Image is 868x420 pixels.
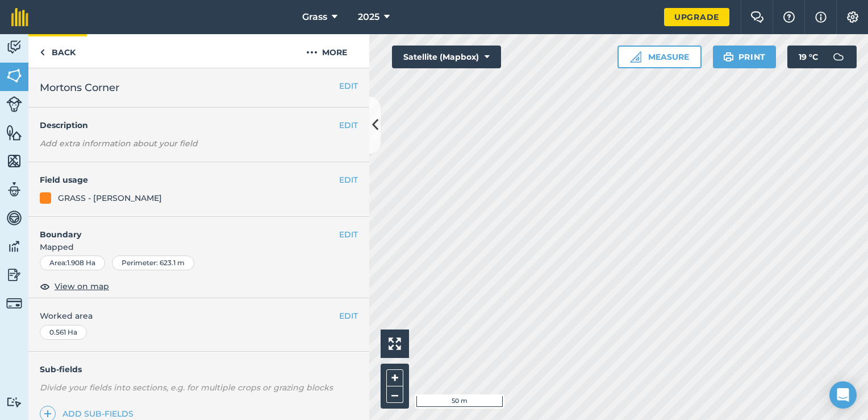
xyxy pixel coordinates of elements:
[829,381,857,409] div: Open Intercom Messenger
[6,39,22,56] img: svg+xml;base64,PD94bWwgdmVyc2lvbj0iMS4wIiBlbmNvZGluZz0idXRmLTgiPz4KPCEtLSBHZW5lcmF0b3I6IEFkb2JlIE...
[28,34,87,68] a: Back
[6,124,22,141] img: svg+xml;base64,PHN2ZyB4bWxucz0iaHR0cDovL3d3dy53My5vcmcvMjAwMC9zdmciIHdpZHRoPSI1NiIgaGVpZ2h0PSI2MC...
[40,279,50,293] img: svg+xml;base64,PHN2ZyB4bWxucz0iaHR0cDovL3d3dy53My5vcmcvMjAwMC9zdmciIHdpZHRoPSIxOCIgaGVpZ2h0PSIyNC...
[112,256,194,270] div: Perimeter : 623.1 m
[358,10,379,24] span: 2025
[846,11,859,23] img: A cog icon
[40,325,87,340] div: 0.561 Ha
[782,11,796,23] img: A question mark icon
[6,295,22,311] img: svg+xml;base64,PD94bWwgdmVyc2lvbj0iMS4wIiBlbmNvZGluZz0idXRmLTgiPz4KPCEtLSBHZW5lcmF0b3I6IEFkb2JlIE...
[815,10,827,24] img: svg+xml;base64,PHN2ZyB4bWxucz0iaHR0cDovL3d3dy53My5vcmcvMjAwMC9zdmciIHdpZHRoPSIxNyIgaGVpZ2h0PSIxNy...
[28,363,369,376] h4: Sub-fields
[392,46,501,68] button: Satellite (Mapbox)
[339,310,358,322] button: EDIT
[6,67,22,84] img: svg+xml;base64,PHN2ZyB4bWxucz0iaHR0cDovL3d3dy53My5vcmcvMjAwMC9zdmciIHdpZHRoPSI1NiIgaGVpZ2h0PSI2MC...
[389,337,401,350] img: Four arrows, one pointing top left, one top right, one bottom right and the last bottom left
[302,10,327,24] span: Grass
[339,80,358,92] button: EDIT
[28,241,369,253] span: Mapped
[6,209,22,227] img: svg+xml;base64,PD94bWwgdmVyc2lvbj0iMS4wIiBlbmNvZGluZz0idXRmLTgiPz4KPCEtLSBHZW5lcmF0b3I6IEFkb2JlIE...
[40,80,119,96] span: Mortons Corner
[750,11,764,23] img: Two speech bubbles overlapping with the left bubble in the forefront
[827,46,850,68] img: svg+xml;base64,PD94bWwgdmVyc2lvbj0iMS4wIiBlbmNvZGluZz0idXRmLTgiPz4KPCEtLSBHZW5lcmF0b3I6IEFkb2JlIE...
[40,46,45,59] img: svg+xml;base64,PHN2ZyB4bWxucz0iaHR0cDovL3d3dy53My5vcmcvMjAwMC9zdmciIHdpZHRoPSI5IiBoZWlnaHQ9IjI0Ii...
[6,96,22,112] img: svg+xml;base64,PD94bWwgdmVyc2lvbj0iMS4wIiBlbmNvZGluZz0idXRmLTgiPz4KPCEtLSBHZW5lcmF0b3I6IEFkb2JlIE...
[40,138,198,149] em: Add extra information about your field
[28,217,339,241] h4: Boundary
[6,238,22,255] img: svg+xml;base64,PD94bWwgdmVyc2lvbj0iMS4wIiBlbmNvZGluZz0idXRmLTgiPz4KPCEtLSBHZW5lcmF0b3I6IEFkb2JlIE...
[339,228,358,241] button: EDIT
[339,119,358,131] button: EDIT
[617,46,702,68] button: Measure
[6,153,22,170] img: svg+xml;base64,PHN2ZyB4bWxucz0iaHR0cDovL3d3dy53My5vcmcvMjAwMC9zdmciIHdpZHRoPSI1NiIgaGVpZ2h0PSI2MC...
[284,34,369,68] button: More
[723,50,734,64] img: svg+xml;base64,PHN2ZyB4bWxucz0iaHR0cDovL3d3dy53My5vcmcvMjAwMC9zdmciIHdpZHRoPSIxOSIgaGVpZ2h0PSIyNC...
[386,369,403,386] button: +
[6,266,22,283] img: svg+xml;base64,PD94bWwgdmVyc2lvbj0iMS4wIiBlbmNvZGluZz0idXRmLTgiPz4KPCEtLSBHZW5lcmF0b3I6IEFkb2JlIE...
[306,46,318,59] img: svg+xml;base64,PHN2ZyB4bWxucz0iaHR0cDovL3d3dy53My5vcmcvMjAwMC9zdmciIHdpZHRoPSIyMCIgaGVpZ2h0PSIyNC...
[787,46,857,68] button: 19 °C
[40,279,109,293] button: View on map
[713,46,777,68] button: Print
[58,192,162,204] div: GRASS - [PERSON_NAME]
[6,181,22,198] img: svg+xml;base64,PD94bWwgdmVyc2lvbj0iMS4wIiBlbmNvZGluZz0idXRmLTgiPz4KPCEtLSBHZW5lcmF0b3I6IEFkb2JlIE...
[55,280,109,293] span: View on map
[630,51,641,63] img: Ruler icon
[386,386,403,403] button: –
[40,382,333,393] em: Divide your fields into sections, e.g. for multiple crops or grazing blocks
[799,46,818,68] span: 19 ° C
[40,174,339,186] h4: Field usage
[6,397,22,407] img: svg+xml;base64,PD94bWwgdmVyc2lvbj0iMS4wIiBlbmNvZGluZz0idXRmLTgiPz4KPCEtLSBHZW5lcmF0b3I6IEFkb2JlIE...
[40,119,358,131] h4: Description
[664,8,729,26] a: Upgrade
[11,8,28,26] img: fieldmargin Logo
[40,310,358,322] span: Worked area
[40,256,105,270] div: Area : 1.908 Ha
[339,174,358,186] button: EDIT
